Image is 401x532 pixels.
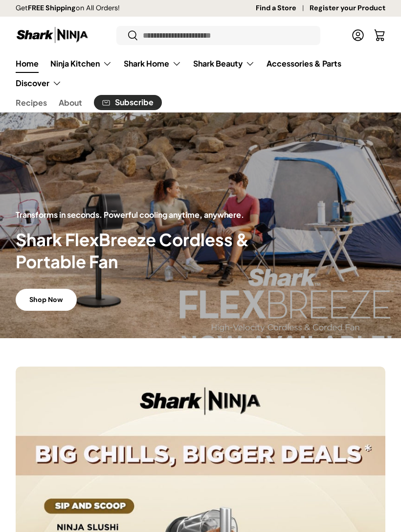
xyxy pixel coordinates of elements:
[10,73,67,93] summary: Discover
[115,98,154,106] span: Subscribe
[16,54,385,93] nav: Primary
[118,54,187,73] summary: Shark Home
[16,209,256,221] p: Transforms in seconds. Powerful cooling anytime, anywhere.
[45,54,118,73] summary: Ninja Kitchen
[267,54,341,73] a: Accessories & Parts
[124,54,181,73] a: Shark Home
[16,3,120,14] p: Get on All Orders!
[310,3,385,14] a: Register your Product
[28,3,76,12] strong: FREE Shipping
[193,54,255,73] a: Shark Beauty
[16,229,256,273] h2: Shark FlexBreeze Cordless & Portable Fan
[16,25,89,45] img: Shark Ninja Philippines
[256,3,310,14] a: Find a Store
[16,93,385,112] nav: Secondary
[59,93,82,112] a: About
[187,54,261,73] summary: Shark Beauty
[50,54,112,73] a: Ninja Kitchen
[16,54,39,73] a: Home
[16,73,62,93] a: Discover
[16,93,47,112] a: Recipes
[94,95,162,110] a: Subscribe
[16,289,77,311] a: Shop Now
